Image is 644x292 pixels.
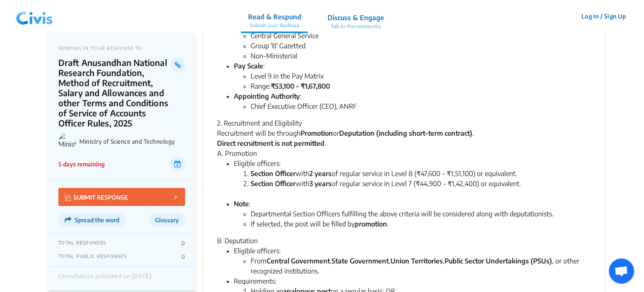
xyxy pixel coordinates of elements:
[576,10,631,23] button: Log In / Sign Up
[149,213,185,227] button: Glossary
[251,209,591,219] li: Departmental Section Officers fulfilling the above criteria will be considered along with deputat...
[75,216,119,224] span: Spread the word
[234,91,591,111] li: :
[234,61,591,91] li: :
[248,22,301,29] p: Submit your feedback
[58,58,170,128] p: Draft Anusandhan National Research Foundation, Method of Recruitment, Salary and Allowances and o...
[65,192,128,202] p: SUBMIT RESPONSE
[327,23,384,30] p: Talk to the community
[65,194,71,201] img: Vector.jpg
[267,257,330,265] strong: Central Government
[217,236,591,246] div: B. Deputation
[234,92,300,100] strong: Appointing Authority
[355,220,387,228] strong: promotion
[234,200,249,208] strong: Note
[79,138,185,145] p: Ministry of Science and Technology
[251,31,591,41] li: Central General Service
[58,253,127,260] p: TOTAL PUBLIC RESPONSES
[58,160,105,168] p: 5 days remaining
[309,179,332,188] strong: 3 years
[58,213,126,227] button: Spread the word
[234,158,591,199] li: Eligible officers:
[301,129,333,137] strong: Promotion
[234,246,591,276] li: Eligible officers:
[251,101,591,111] li: Chief Executive Officer (CEO), ANRF
[332,257,389,265] strong: State Government
[327,13,384,23] p: Discuss & Engage
[271,82,330,90] strong: ₹53,100 – ₹1,67,800
[251,71,591,81] li: Level 9 in the Pay Matrix
[251,256,591,276] li: From , , , , or other recognized institutions.
[181,253,185,260] p: 0
[58,240,106,247] p: TOTAL RESPONSES
[251,169,296,178] strong: Section Officer
[217,118,591,158] div: 2. Recruitment and Eligibility Recruitment will be through or . . A. Promotion
[58,132,76,150] img: Ministry of Science and Technology logo
[309,169,332,178] strong: 2 years
[445,257,552,265] strong: Public Sector Undertakings (PSUs)
[251,51,591,61] li: Non-Ministerial
[251,81,591,91] li: Range:
[339,129,472,137] strong: Deputation (including short-term contract)
[155,216,179,224] span: Glossary
[251,179,591,199] li: with of regular service in Level 7 (₹44,900 – ₹1,42,400) or equivalent.
[390,257,443,265] strong: Union Territories
[13,4,56,29] img: navlogo.png
[251,41,591,51] li: Group 'B' Gazetted
[217,139,325,147] strong: Direct recruitment is not permitted
[251,219,591,229] li: If selected, the post will be filled by .
[234,21,591,61] li: :
[251,168,591,179] li: with of regular service in Level 8 (₹47,600 – ₹1,51,100) or equivalent.
[58,188,185,206] button: SUBMIT RESPONSE
[58,273,152,284] div: Consultation published on [DATE]
[251,179,296,188] strong: Section Officer
[234,62,263,70] strong: Pay Scale
[609,258,634,284] div: Open chat
[248,12,301,22] p: Read & Respond
[234,199,591,229] li: :
[181,240,185,247] p: 0
[58,45,185,51] p: SENDING IN YOUR RESPONSE TO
